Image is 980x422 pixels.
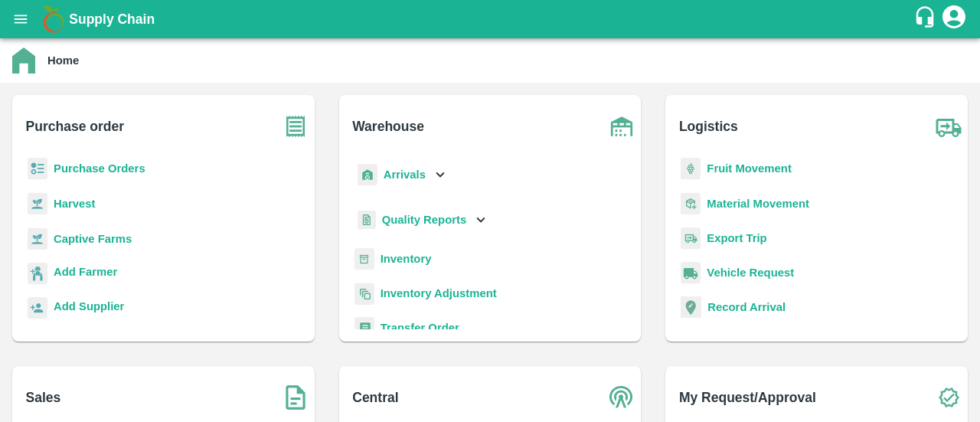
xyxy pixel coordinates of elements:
button: open drawer [3,2,38,37]
b: Purchase order [26,116,124,137]
img: harvest [28,192,47,215]
img: supplier [28,297,47,319]
img: soSales [276,378,315,417]
b: Sales [26,387,61,408]
img: delivery [681,227,701,250]
b: Central [352,387,398,408]
a: Captive Farms [54,233,132,245]
a: Inventory Adjustment [381,287,497,299]
img: fruit [681,158,701,180]
img: qualityReport [358,211,376,230]
b: My Request/Approval [679,387,816,408]
b: Home [47,54,79,67]
img: central [603,378,641,417]
img: vehicle [681,262,701,284]
a: Supply Chain [69,8,913,30]
img: whTransfer [354,317,374,339]
a: Harvest [54,198,95,210]
img: check [929,378,968,417]
div: customer-support [913,5,940,33]
img: material [681,192,701,215]
b: Warehouse [352,116,424,137]
a: Material Movement [707,198,809,210]
img: purchase [276,107,315,146]
b: Add Supplier [54,300,124,312]
img: reciept [28,158,47,180]
a: Inventory [381,253,432,265]
img: farmer [28,263,47,285]
a: Add Farmer [54,263,117,284]
a: Transfer Order [381,322,459,334]
b: Arrivals [384,168,426,181]
img: warehouse [603,107,641,146]
img: recordArrival [681,296,701,318]
img: truck [929,107,968,146]
div: Arrivals [354,158,449,192]
img: harvest [28,227,47,250]
a: Fruit Movement [707,162,792,175]
a: Add Supplier [54,298,124,319]
a: Vehicle Request [707,267,794,279]
b: Supply Chain [69,11,155,27]
img: whInventory [354,248,374,270]
div: account of current user [940,3,968,35]
b: Add Farmer [54,266,117,278]
img: logo [38,4,69,34]
a: Purchase Orders [54,162,145,175]
img: home [12,47,35,74]
b: Quality Reports [382,214,467,226]
div: Quality Reports [354,204,490,236]
img: whArrival [358,164,377,186]
a: Export Trip [707,232,766,244]
a: Record Arrival [707,301,786,313]
b: Logistics [679,116,738,137]
img: inventory [354,283,374,305]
